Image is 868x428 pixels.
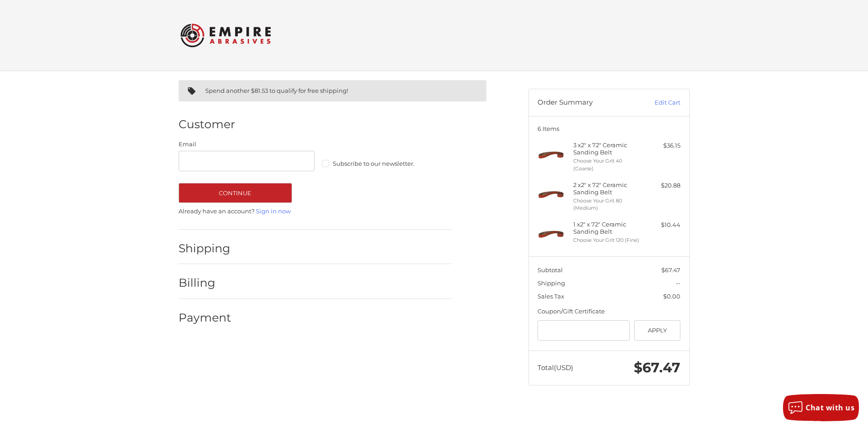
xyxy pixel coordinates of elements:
[538,279,565,287] span: Shipping
[634,320,681,341] button: Apply
[538,98,635,107] h3: Order Summary
[333,160,415,167] span: Subscribe to our newsletter.
[538,307,680,316] div: Coupon/Gift Certificate
[538,266,563,274] span: Subtotal
[179,311,231,325] h2: Payment
[645,141,680,150] div: $36.15
[663,293,680,300] span: $0.00
[573,181,642,196] h4: 2 x 2" x 72" Ceramic Sanding Belt
[661,266,680,274] span: $67.47
[573,221,642,236] h4: 1 x 2" x 72" Ceramic Sanding Belt
[573,236,642,244] li: Choose Your Grit 120 (Fine)
[635,98,680,107] a: Edit Cart
[676,279,680,287] span: --
[179,140,315,149] label: Email
[806,403,854,413] span: Chat with us
[645,181,680,190] div: $20.88
[538,125,680,132] h3: 6 Items
[645,221,680,230] div: $10.44
[573,141,642,156] h4: 3 x 2" x 72" Ceramic Sanding Belt
[180,18,271,53] img: Empire Abrasives
[179,241,231,255] h2: Shipping
[179,183,292,203] button: Continue
[179,117,235,131] h2: Customer
[783,394,859,421] button: Chat with us
[205,87,348,94] span: Spend another $81.53 to qualify for free shipping!
[179,276,231,290] h2: Billing
[538,363,573,372] span: Total (USD)
[573,197,642,212] li: Choose Your Grit 80 (Medium)
[634,359,680,376] span: $67.47
[538,293,564,300] span: Sales Tax
[538,320,630,341] input: Gift Certificate or Coupon Code
[256,207,291,215] a: Sign in now
[179,207,451,216] p: Already have an account?
[573,157,642,172] li: Choose Your Grit 40 (Coarse)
